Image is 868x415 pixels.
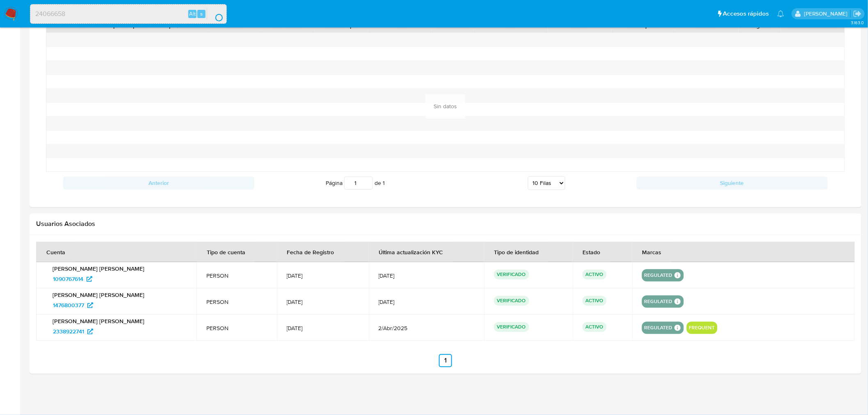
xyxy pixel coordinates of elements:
p: gregorio.negri@mercadolibre.com [804,10,850,18]
input: Buscar usuario o caso... [30,9,226,19]
button: search-icon [207,8,224,20]
a: Notificaciones [777,10,784,17]
span: s [200,10,203,18]
span: 3.163.0 [851,19,864,26]
span: Accesos rápidos [723,9,769,18]
h2: Usuarios Asociados [36,220,855,228]
span: Alt [189,10,196,18]
a: Salir [853,9,862,18]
